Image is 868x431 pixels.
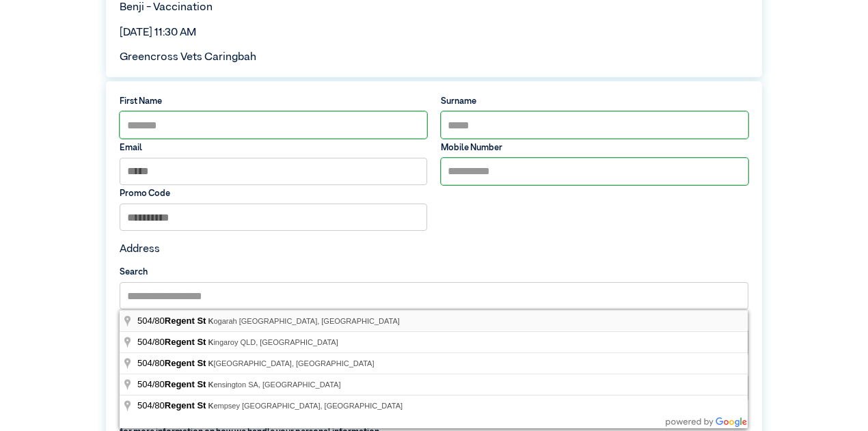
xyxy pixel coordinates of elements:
[120,95,427,108] label: First Name
[120,187,427,200] label: Promo Code
[208,359,374,367] span: [GEOGRAPHIC_DATA], [GEOGRAPHIC_DATA]
[137,337,208,347] span: 504/80
[208,338,338,346] span: ingaroy QLD, [GEOGRAPHIC_DATA]
[165,316,206,326] span: Regent St
[208,380,340,389] span: ensington SA, [GEOGRAPHIC_DATA]
[120,282,748,309] input: Search by Suburb
[208,338,213,346] span: K
[208,380,213,389] span: K
[441,95,748,108] label: Surname
[165,337,206,347] span: Regent St
[165,379,206,389] span: Regent St
[165,358,206,368] span: Regent St
[137,316,208,326] span: 504/80
[208,359,213,367] span: K
[208,402,213,410] span: K
[120,2,213,13] span: Benji - Vaccination
[208,402,403,410] span: empsey [GEOGRAPHIC_DATA], [GEOGRAPHIC_DATA]
[137,379,208,389] span: 504/80
[165,400,206,411] span: Regent St
[137,400,208,411] span: 504/80
[120,266,748,279] label: Search
[137,358,208,368] span: 504/80
[208,317,399,325] span: ogarah [GEOGRAPHIC_DATA], [GEOGRAPHIC_DATA]
[120,52,256,63] span: Greencross Vets Caringbah
[120,243,748,256] h4: Address
[208,317,213,325] span: K
[120,27,196,38] span: [DATE] 11:30 AM
[120,141,427,154] label: Email
[441,141,748,154] label: Mobile Number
